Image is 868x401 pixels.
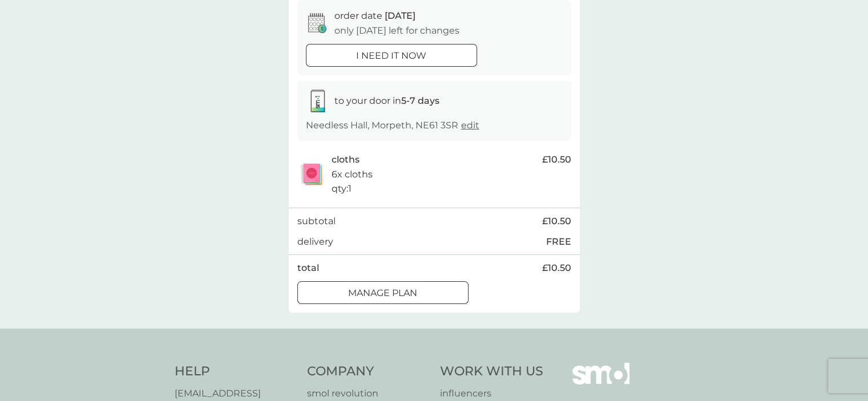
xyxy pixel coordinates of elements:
[542,261,571,276] span: £10.50
[306,118,479,133] p: Needless Hall, Morpeth, NE61 3SR
[542,214,571,229] span: £10.50
[348,286,417,301] p: Manage plan
[332,167,373,182] p: 6x cloths
[334,9,415,23] p: order date
[440,363,543,380] h4: Work With Us
[542,152,571,167] span: £10.50
[175,363,296,380] h4: Help
[332,181,352,196] p: qty : 1
[356,48,426,63] p: i need it now
[546,234,571,249] p: FREE
[297,214,336,229] p: subtotal
[461,120,479,131] a: edit
[385,10,415,21] span: [DATE]
[334,23,459,38] p: only [DATE] left for changes
[306,44,477,67] button: i need it now
[307,363,429,380] h4: Company
[334,95,439,106] span: to your door in
[440,386,543,401] a: influencers
[297,261,319,276] p: total
[401,95,439,106] strong: 5-7 days
[332,152,360,167] p: cloths
[297,234,333,249] p: delivery
[307,386,429,401] a: smol revolution
[297,281,469,304] button: Manage plan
